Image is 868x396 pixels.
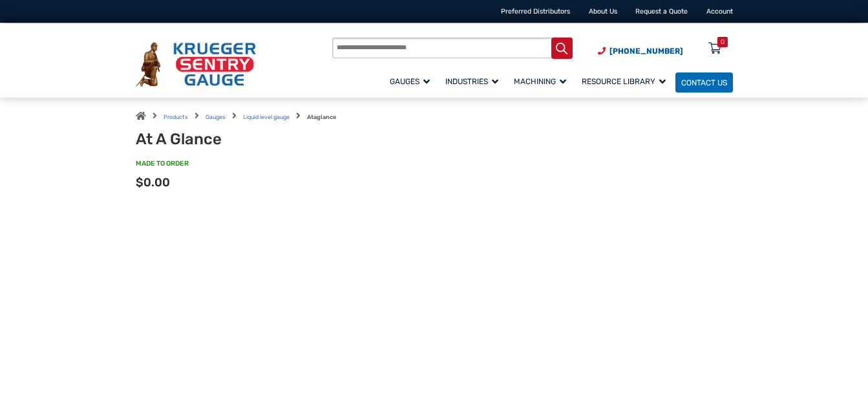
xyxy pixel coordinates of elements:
[576,71,675,93] a: Resource Library
[243,114,290,120] a: Liquid level gauge
[681,78,727,87] span: Contact Us
[206,114,226,120] a: Gauges
[384,71,439,93] a: Gauges
[675,72,733,93] a: Contact Us
[706,7,733,16] a: Account
[307,114,336,120] strong: Ataglance
[136,159,189,168] span: MADE TO ORDER
[445,77,498,86] span: Industries
[164,114,188,120] a: Products
[721,37,725,47] div: 0
[609,47,683,56] span: [PHONE_NUMBER]
[514,77,566,86] span: Machining
[508,71,576,93] a: Machining
[390,77,430,86] span: Gauges
[582,77,666,86] span: Resource Library
[439,71,508,93] a: Industries
[598,45,683,57] a: Phone Number (920) 434-8860
[136,175,170,190] span: $0.00
[136,42,256,87] img: Krueger Sentry Gauge
[501,7,570,16] a: Preferred Distributors
[589,7,617,16] a: About Us
[136,130,375,149] h1: At A Glance
[635,7,688,16] a: Request a Quote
